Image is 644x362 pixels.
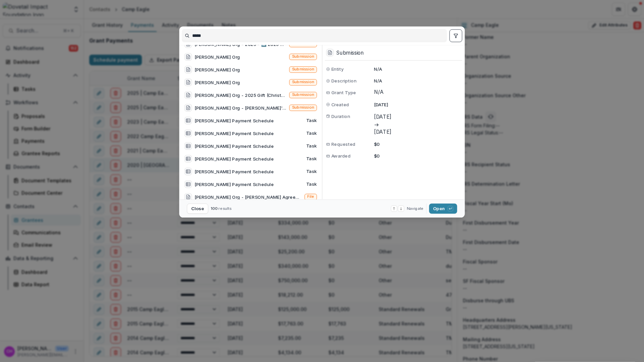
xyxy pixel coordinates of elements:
div: [PERSON_NAME] Payment Schedule [195,181,274,187]
p: N/A [374,66,461,72]
span: Submission [292,105,314,110]
div: [PERSON_NAME] Org - [PERSON_NAME]'s Tester [195,104,287,111]
span: Task [306,143,317,148]
div: [PERSON_NAME] Payment Schedule [195,130,274,136]
span: Navigate [407,206,424,212]
p: N/A [374,77,461,84]
h3: Submission [336,49,364,57]
div: [PERSON_NAME] Org [195,53,240,60]
span: Created [331,101,349,108]
div: [PERSON_NAME] Org - [PERSON_NAME] Agreement - [DATE].pdf [195,193,302,200]
span: 100 [211,206,217,211]
span: Task [306,169,317,174]
div: [PERSON_NAME] Org - 2025 Gift (Christmas gift) [195,92,287,98]
span: Description [331,77,357,84]
span: Awarded [331,153,351,159]
div: [PERSON_NAME] Payment Schedule [195,142,274,149]
div: [PERSON_NAME] Payment Schedule [195,117,274,124]
button: Open [429,203,457,214]
p: [DATE] [374,128,461,136]
p: [DATE] [374,101,461,108]
span: Task [306,181,317,187]
span: Entity [331,66,344,72]
div: [PERSON_NAME] Org - 2025 - 4️⃣ 2025 Dovetail Impact Foundation Application [195,41,287,47]
span: Task [306,130,317,136]
span: Task [306,156,317,161]
span: Duration [331,113,351,119]
span: Requested [331,141,356,147]
button: toggle filters [449,29,462,42]
span: Submission [292,93,314,97]
button: Close [187,203,208,214]
span: Submission [292,42,314,46]
div: [PERSON_NAME] Org [195,66,240,73]
p: [DATE] [374,113,461,120]
span: N/A [374,89,461,95]
div: [PERSON_NAME] Org [195,79,240,85]
span: results [218,206,231,211]
span: Submission [292,54,314,59]
span: File [307,194,314,199]
div: [PERSON_NAME] Payment Schedule [195,168,274,175]
div: [PERSON_NAME] Payment Schedule [195,155,274,162]
p: $0 [374,141,461,147]
span: Submission [292,80,314,84]
span: Task [306,118,317,123]
p: $0 [374,153,461,159]
span: Submission [292,67,314,72]
span: Grant Type [331,89,356,96]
